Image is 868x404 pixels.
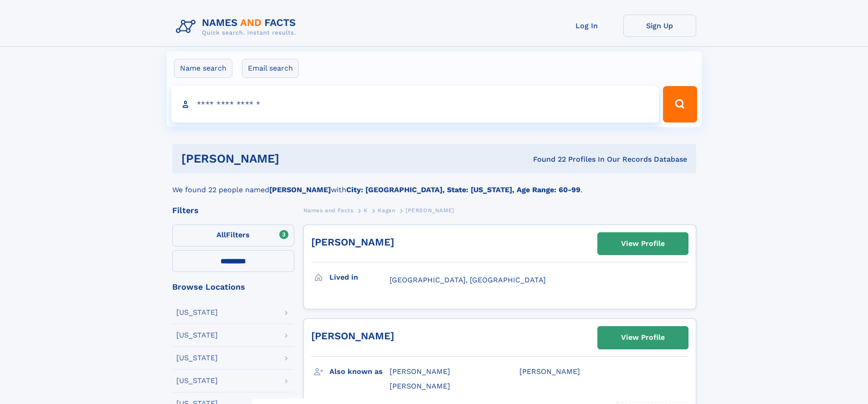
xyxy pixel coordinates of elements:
label: Email search [242,59,299,78]
input: search input [171,86,659,123]
div: View Profile [621,233,665,254]
a: Kagan [378,205,395,216]
label: Name search [174,59,232,78]
label: Filters [172,225,294,246]
h3: Also known as [329,364,390,379]
span: [GEOGRAPHIC_DATA], [GEOGRAPHIC_DATA] [390,276,546,284]
a: View Profile [598,327,688,348]
span: [PERSON_NAME] [390,367,450,376]
div: Found 22 Profiles In Our Records Database [406,154,687,164]
div: [US_STATE] [176,332,218,339]
b: [PERSON_NAME] [269,185,331,194]
b: City: [GEOGRAPHIC_DATA], State: [US_STATE], Age Range: 60-99 [346,185,580,194]
div: [US_STATE] [176,354,218,362]
h3: Lived in [329,270,390,285]
span: All [216,230,226,239]
a: Sign Up [623,15,696,37]
a: K [364,205,368,216]
h1: [PERSON_NAME] [181,153,406,164]
a: [PERSON_NAME] [311,236,394,248]
img: Logo Names and Facts [172,15,303,39]
span: [PERSON_NAME] [390,382,450,390]
a: [PERSON_NAME] [311,330,394,342]
a: Names and Facts [303,205,354,216]
div: We found 22 people named with . [172,174,696,195]
div: Filters [172,206,294,215]
span: [PERSON_NAME] [519,367,580,376]
div: Browse Locations [172,283,294,291]
span: K [364,207,368,214]
span: [PERSON_NAME] [406,207,454,214]
a: Log In [550,15,623,37]
div: View Profile [621,327,665,348]
a: View Profile [598,233,688,255]
div: [US_STATE] [176,377,218,384]
button: Search Button [663,86,697,123]
div: [US_STATE] [176,309,218,316]
span: Kagan [378,207,395,214]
